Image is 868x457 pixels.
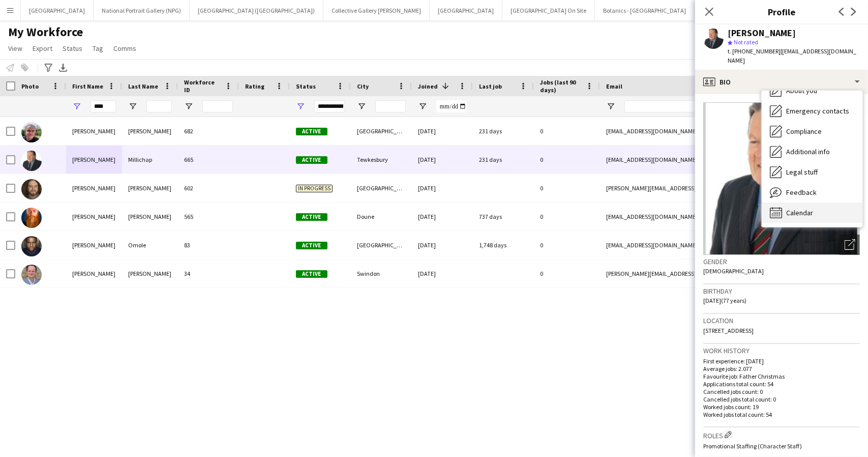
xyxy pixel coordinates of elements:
div: [PERSON_NAME][EMAIL_ADDRESS][DOMAIN_NAME] [600,260,803,288]
span: Emergency contacts [786,106,849,116]
input: Workforce ID Filter Input [202,100,233,112]
div: [PERSON_NAME] [66,117,122,145]
div: About you [762,80,862,101]
span: Active [296,242,327,249]
img: Crew avatar or photo [703,102,860,255]
div: 602 [178,174,239,202]
span: View [8,44,22,53]
div: 231 days [473,146,534,174]
button: [GEOGRAPHIC_DATA] (HES) [695,1,783,20]
span: Jobs (last 90 days) [540,78,582,94]
div: Tewkesbury [351,146,412,174]
span: Active [296,270,327,278]
span: Additional info [786,147,830,156]
a: Export [28,42,56,55]
input: Last Name Filter Input [146,100,172,112]
div: [GEOGRAPHIC_DATA] [351,117,412,145]
img: John Spilsbury [21,179,42,199]
h3: Profile [695,5,868,18]
div: 83 [178,231,239,259]
span: [STREET_ADDRESS] [703,327,754,334]
div: Calendar [762,203,862,223]
div: [PERSON_NAME] [122,260,178,288]
span: City [357,82,369,90]
input: Email Filter Input [624,100,797,112]
span: Promotional Staffing (Character Staff) [703,442,802,450]
button: Open Filter Menu [296,102,305,111]
span: Calendar [786,208,813,217]
span: Feedback [786,188,817,197]
button: National Portrait Gallery (NPG) [94,1,190,20]
div: 231 days [473,117,534,145]
div: [EMAIL_ADDRESS][DOMAIN_NAME] [600,117,803,145]
div: Emergency contacts [762,101,862,121]
h3: Gender [703,257,860,266]
p: First experience: [DATE] [703,357,860,365]
app-action-btn: Advanced filters [42,62,54,74]
h3: Work history [703,346,860,355]
button: Open Filter Menu [418,102,427,111]
button: Botanics - [GEOGRAPHIC_DATA] [595,1,695,20]
div: Millichap [122,146,178,174]
div: [EMAIL_ADDRESS][DOMAIN_NAME] [600,231,803,259]
div: Bio [695,70,868,94]
span: Status [63,44,82,53]
input: Joined Filter Input [436,100,467,112]
span: [DEMOGRAPHIC_DATA] [703,267,764,275]
input: First Name Filter Input [91,100,116,112]
div: [DATE] [412,260,473,288]
a: Comms [109,42,140,55]
p: Worked jobs total count: 54 [703,411,860,418]
div: [PERSON_NAME] [66,260,122,288]
div: [PERSON_NAME] [66,174,122,202]
div: [GEOGRAPHIC_DATA] [351,231,412,259]
a: View [4,42,26,55]
div: 0 [534,174,600,202]
p: Applications total count: 54 [703,380,860,388]
img: John Omole [21,236,42,256]
p: Cancelled jobs count: 0 [703,388,860,395]
a: Status [58,42,86,55]
div: 0 [534,146,600,174]
h3: Birthday [703,287,860,296]
img: John Grayson [21,122,42,142]
img: John Marshall [21,265,42,285]
div: [DATE] [412,117,473,145]
span: Workforce ID [184,78,221,94]
div: 0 [534,203,600,231]
div: [EMAIL_ADDRESS][DOMAIN_NAME] [600,146,803,174]
span: Rating [245,82,264,90]
div: 665 [178,146,239,174]
p: Average jobs: 2.077 [703,365,860,373]
p: Cancelled jobs total count: 0 [703,395,860,403]
span: Legal stuff [786,167,818,177]
div: [PERSON_NAME] [122,117,178,145]
span: [DATE] (77 years) [703,297,746,304]
button: [GEOGRAPHIC_DATA] [21,1,94,20]
span: t. [PHONE_NUMBER] [728,47,781,55]
button: Open Filter Menu [606,102,615,111]
button: [GEOGRAPHIC_DATA] On Site [502,1,595,20]
img: John Ritchie [21,208,42,228]
span: Comms [113,44,136,53]
button: Open Filter Menu [72,102,81,111]
div: 0 [534,117,600,145]
div: [DATE] [412,203,473,231]
button: [GEOGRAPHIC_DATA] ([GEOGRAPHIC_DATA]) [190,1,323,20]
div: Doune [351,203,412,231]
h3: Location [703,316,860,325]
button: Collective Gallery [PERSON_NAME] [323,1,430,20]
div: [GEOGRAPHIC_DATA] [351,174,412,202]
span: My Workforce [8,24,83,40]
span: Active [296,213,327,221]
div: Swindon [351,260,412,288]
div: [DATE] [412,146,473,174]
div: 0 [534,231,600,259]
div: Compliance [762,121,862,141]
span: In progress [296,185,333,192]
span: Email [606,82,622,90]
button: Open Filter Menu [128,102,137,111]
a: Tag [88,42,107,55]
div: Open photos pop-in [840,235,860,255]
div: Legal stuff [762,162,862,182]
